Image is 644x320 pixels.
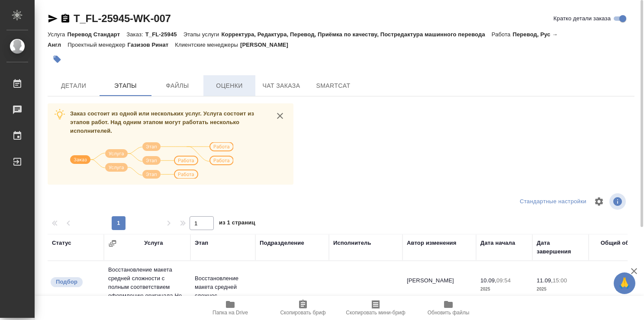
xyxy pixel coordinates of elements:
span: Папка на Drive [213,310,248,316]
span: Обновить файлы [428,310,470,316]
p: 10.09, [480,277,496,284]
span: Скопировать мини-бриф [346,310,405,316]
p: Корректура, Редактура, Перевод, Приёмка по качеству, Постредактура машинного перевода [221,31,491,38]
p: Перевод Стандарт [67,31,126,38]
span: Настроить таблицу [589,191,609,212]
div: Услуга [144,239,163,247]
span: Этапы [105,80,146,91]
p: 15:00 [553,277,567,284]
div: Этап [195,239,208,247]
button: close [274,109,287,122]
p: [PERSON_NAME] [240,42,295,48]
button: Обновить файлы [412,296,485,320]
div: Общий объем [601,239,641,247]
a: T_FL-25945-WK-007 [74,13,171,24]
div: Исполнитель [333,239,371,247]
span: Оценки [209,80,250,91]
button: Скопировать ссылку для ЯМессенджера [48,13,58,24]
p: T_FL-25945 [145,31,184,38]
button: Добавить тэг [48,50,67,69]
p: Клиентские менеджеры [175,42,240,48]
button: 🙏 [614,272,635,294]
button: Сгруппировать [108,239,117,248]
div: split button [518,195,589,208]
span: Заказ состоит из одной или нескольких услуг. Услуга состоит из этапов работ. Над одним этапом мог... [70,110,254,134]
button: Скопировать ссылку [60,13,71,24]
span: SmartCat [312,80,354,91]
button: Скопировать мини-бриф [339,296,412,320]
p: страница [593,285,641,294]
button: Скопировать бриф [267,296,339,320]
span: Скопировать бриф [280,310,325,316]
p: Проектный менеджер [68,42,127,48]
span: Чат заказа [261,80,302,91]
p: 2025 [480,285,528,294]
td: Восстановление макета средней сложности с полным соответствием оформлению оригинала Не указан [104,261,190,313]
div: Автор изменения [407,239,456,247]
p: Восстановление макета средней сложнос... [195,274,251,300]
span: Файлы [157,80,198,91]
div: Дата завершения [537,239,584,256]
span: Кратко детали заказа [554,14,611,23]
p: 0 [593,276,641,285]
p: Подбор [56,278,77,286]
p: Услуга [48,31,67,38]
p: 11.09, [537,277,553,284]
span: Посмотреть информацию [609,193,628,210]
p: Газизов Ринат [128,42,175,48]
td: [PERSON_NAME] [402,272,476,302]
p: 09:54 [496,277,511,284]
span: из 1 страниц [219,218,255,230]
div: Дата начала [480,239,515,247]
p: Работа [492,31,513,38]
p: Этапы услуги [184,31,222,38]
span: Детали [53,80,94,91]
p: 2025 [537,285,584,294]
p: Заказ: [126,31,145,38]
div: Статус [52,239,71,247]
button: Папка на Drive [194,296,267,320]
div: Подразделение [260,239,304,247]
span: 🙏 [617,274,632,292]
